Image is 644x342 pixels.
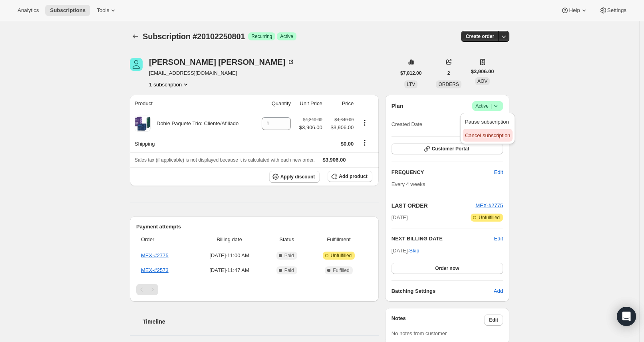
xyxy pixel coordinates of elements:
[333,267,349,274] span: Fulfilled
[149,80,190,88] button: Product actions
[255,95,293,112] th: Quantity
[50,7,85,14] span: Subscriptions
[475,102,500,110] span: Active
[392,181,425,187] span: Every 4 weeks
[392,168,494,176] h2: FREQUENCY
[489,285,508,298] button: Add
[268,236,305,244] span: Status
[130,135,255,152] th: Shipping
[299,124,322,132] span: $3,906.00
[396,68,426,79] button: $7,812.00
[392,143,503,154] button: Customer Portal
[269,171,320,183] button: Apply discount
[392,102,403,110] h2: Plan
[494,287,503,295] span: Add
[280,33,293,40] span: Active
[461,31,499,42] button: Create order
[149,69,295,77] span: [EMAIL_ADDRESS][DOMAIN_NAME]
[465,132,510,138] span: Cancel subscription
[151,120,239,128] div: Doble Paquete Trio: Cliente/Afiliado
[323,157,346,163] span: $3,906.00
[135,157,315,163] span: Sales tax (if applicable) is not displayed because it is calculated with each new order.
[617,307,636,326] div: Open Intercom Messenger
[325,95,356,112] th: Price
[327,124,354,132] span: $3,906.00
[13,5,44,16] button: Analytics
[569,7,580,14] span: Help
[143,318,379,326] h2: Timeline
[477,78,487,84] span: AOV
[341,141,354,147] span: $0.00
[392,120,422,128] span: Created Date
[97,7,109,14] span: Tools
[130,58,143,71] span: REGINA CAZARIN ESCOBAR
[471,68,494,76] span: $3,906.00
[135,116,151,132] img: product img
[149,58,295,66] div: [PERSON_NAME] [PERSON_NAME]
[18,7,39,14] span: Analytics
[475,202,503,208] a: MEX-#2775
[141,252,169,258] a: MEX-#2775
[45,5,90,16] button: Subscriptions
[130,95,255,112] th: Product
[432,146,469,152] span: Customer Portal
[392,263,503,274] button: Order now
[251,33,272,40] span: Recurring
[392,235,494,243] h2: NEXT BILLING DATE
[392,314,485,326] h3: Notes
[293,95,325,112] th: Unit Price
[435,265,459,272] span: Order now
[284,252,294,259] span: Paid
[607,7,626,14] span: Settings
[280,174,315,180] span: Apply discount
[404,244,424,257] button: Skip
[331,252,352,259] span: Unfulfilled
[310,236,368,244] span: Fulfillment
[92,5,122,16] button: Tools
[143,32,245,41] span: Subscription #20102250801
[409,247,419,255] span: Skip
[438,82,459,87] span: ORDERS
[556,5,592,16] button: Help
[489,166,508,179] button: Edit
[443,68,455,79] button: 2
[447,70,450,76] span: 2
[407,82,415,87] span: LTV
[195,266,263,274] span: [DATE] · 11:47 AM
[594,5,631,16] button: Settings
[400,70,421,76] span: $7,812.00
[136,231,193,248] th: Order
[489,317,498,323] span: Edit
[195,236,263,244] span: Billing date
[494,235,503,243] button: Edit
[339,173,367,180] span: Add product
[392,248,419,254] span: [DATE] ·
[465,119,509,125] span: Pause subscription
[303,117,322,122] small: $4,340.00
[484,314,503,326] button: Edit
[130,31,141,42] button: Subscriptions
[334,117,354,122] small: $4,340.00
[392,287,494,295] h6: Batching Settings
[328,171,372,182] button: Add product
[466,33,494,40] span: Create order
[491,103,492,109] span: |
[358,118,371,127] button: Product actions
[141,267,169,273] a: MEX-#2573
[136,284,372,295] nav: Pagination
[479,214,500,221] span: Unfulfilled
[392,202,476,210] h2: LAST ORDER
[392,330,447,336] span: No notes from customer
[136,223,372,231] h2: Payment attempts
[463,115,513,128] button: Pause subscription
[392,214,408,222] span: [DATE]
[475,202,503,210] button: MEX-#2775
[358,138,371,147] button: Shipping actions
[494,168,503,176] span: Edit
[463,129,513,142] button: Cancel subscription
[195,252,263,260] span: [DATE] · 11:00 AM
[284,267,294,274] span: Paid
